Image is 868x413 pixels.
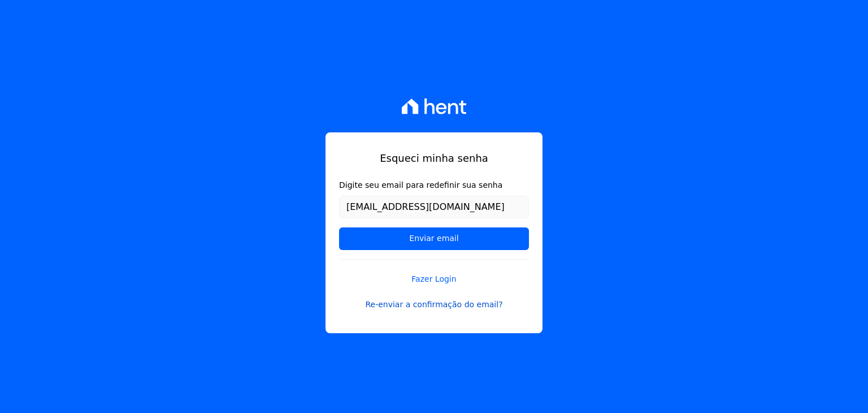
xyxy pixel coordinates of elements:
a: Re-enviar a confirmação do email? [339,299,529,311]
h1: Esqueci minha senha [339,150,529,166]
input: Email [339,196,529,218]
a: Fazer Login [339,259,529,285]
input: Enviar email [339,227,529,250]
label: Digite seu email para redefinir sua senha [339,179,529,191]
